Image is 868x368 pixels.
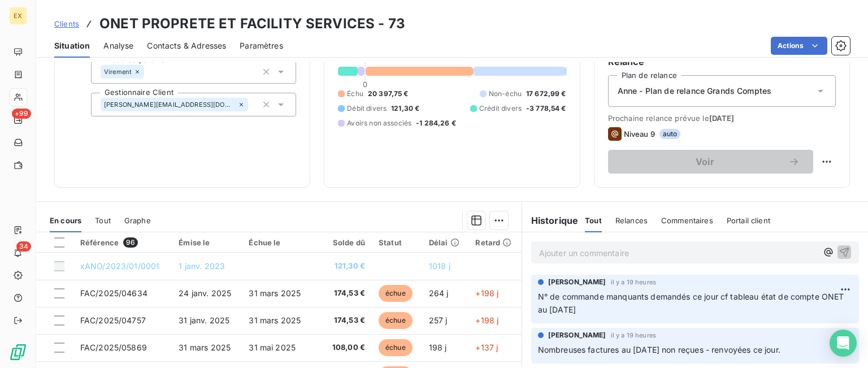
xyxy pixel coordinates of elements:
[429,343,447,352] span: 198 j
[475,343,498,352] span: +137 j
[248,99,257,110] input: Ajouter une valeur
[9,343,27,361] img: Logo LeanPay
[661,216,713,225] span: Commentaires
[80,315,146,325] span: FAC/2025/04757
[618,85,772,97] span: Anne - Plan de relance Grands Comptes
[347,89,363,99] span: Échu
[429,315,448,325] span: 257 j
[104,68,132,75] span: Virement
[622,157,788,166] span: Voir
[80,237,166,248] div: Référence
[368,89,409,99] span: 20 397,75 €
[489,89,522,99] span: Non-échu
[318,261,365,272] span: 121,30 €
[608,114,836,123] span: Prochaine relance prévue le
[538,345,780,354] span: Nombreuses factures au [DATE] non reçues - renvoyées ce jour.
[429,288,449,298] span: 264 j
[179,261,225,271] span: 1 janv. 2023
[379,339,413,356] span: échue
[522,214,579,227] h6: Historique
[538,292,847,314] span: N° de commande manquants demandés ce jour cf tableau état de compte ONET au [DATE]
[95,216,111,225] span: Tout
[123,237,138,248] span: 96
[548,277,606,287] span: [PERSON_NAME]
[379,238,415,247] div: Statut
[548,330,606,340] span: [PERSON_NAME]
[611,279,656,285] span: il y a 19 heures
[179,315,229,325] span: 31 janv. 2025
[249,343,296,352] span: 31 mai 2025
[608,150,813,174] button: Voir
[709,114,735,123] span: [DATE]
[249,315,301,325] span: 31 mars 2025
[249,238,305,247] div: Échue le
[318,288,365,299] span: 174,53 €
[147,40,226,51] span: Contacts & Adresses
[479,103,522,114] span: Crédit divers
[124,216,151,225] span: Graphe
[475,315,498,325] span: +198 j
[585,216,602,225] span: Tout
[391,103,419,114] span: 121,30 €
[526,103,566,114] span: -3 778,54 €
[379,312,413,329] span: échue
[615,216,648,225] span: Relances
[624,129,655,138] span: Niveau 9
[475,238,514,247] div: Retard
[727,216,770,225] span: Portail client
[54,19,79,28] span: Clients
[830,330,857,357] div: Open Intercom Messenger
[318,342,365,353] span: 108,00 €
[179,238,235,247] div: Émise le
[99,14,405,34] h3: ONET PROPRETE ET FACILITY SERVICES - 73
[179,288,231,298] span: 24 janv. 2025
[318,315,365,326] span: 174,53 €
[416,118,456,128] span: -1 284,26 €
[379,285,413,302] span: échue
[240,40,283,51] span: Paramètres
[249,288,301,298] span: 31 mars 2025
[526,89,566,99] span: 17 672,99 €
[318,238,365,247] div: Solde dû
[771,37,827,55] button: Actions
[144,67,153,77] input: Ajouter une valeur
[429,261,450,271] span: 1018 j
[429,238,462,247] div: Délai
[104,101,236,108] span: [PERSON_NAME][EMAIL_ADDRESS][DOMAIN_NAME]
[54,18,79,29] a: Clients
[50,216,81,225] span: En cours
[80,288,147,298] span: FAC/2025/04634
[179,343,231,352] span: 31 mars 2025
[80,343,147,352] span: FAC/2025/05869
[16,241,31,252] span: 34
[54,40,90,51] span: Situation
[347,118,411,128] span: Avoirs non associés
[347,103,387,114] span: Débit divers
[103,40,133,51] span: Analyse
[80,261,160,271] span: xANO/2023/01/0001
[12,109,31,119] span: +99
[363,80,367,89] span: 0
[611,332,656,339] span: il y a 19 heures
[475,288,498,298] span: +198 j
[659,129,681,139] span: auto
[9,7,27,25] div: EX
